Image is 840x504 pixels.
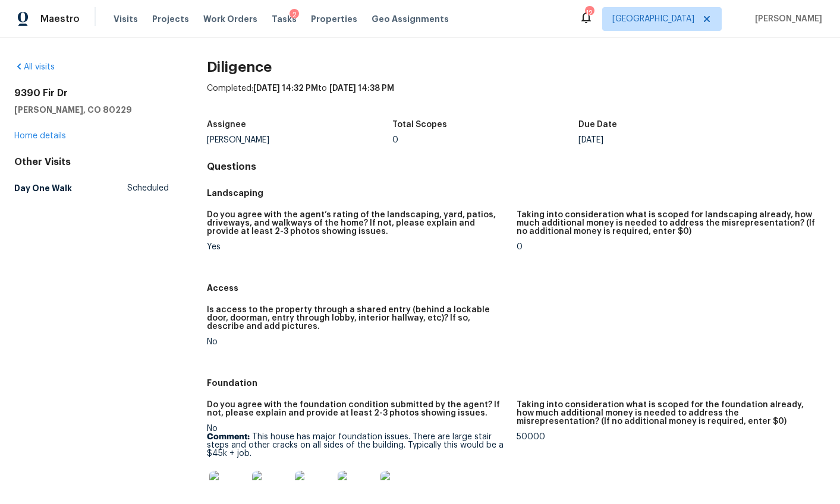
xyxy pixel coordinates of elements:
[207,433,250,441] b: Comment:
[612,13,694,25] span: [GEOGRAPHIC_DATA]
[392,136,578,144] div: 0
[207,377,826,389] h5: Foundation
[14,177,169,199] a: Day One WalkScheduled
[207,161,826,173] h4: Questions
[517,401,816,426] h5: Taking into consideration what is scoped for the foundation already, how much additional money is...
[40,13,80,25] span: Maestro
[578,121,617,129] h5: Due Date
[207,338,506,346] div: No
[272,15,297,23] span: Tasks
[127,182,169,194] span: Scheduled
[207,83,826,113] div: Completed: to
[207,211,506,236] h5: Do you agree with the agent’s rating of the landscaping, yard, patios, driveways, and walkways of...
[329,84,394,93] span: [DATE] 14:38 PM
[517,433,816,441] div: 50000
[207,243,506,251] div: Yes
[14,182,72,194] h5: Day One Walk
[14,87,169,99] h2: 9390 Fir Dr
[207,401,506,417] h5: Do you agree with the foundation condition submitted by the agent? If not, please explain and pro...
[114,13,138,25] span: Visits
[207,282,826,294] h5: Access
[392,121,447,129] h5: Total Scopes
[517,243,816,251] div: 0
[311,13,357,25] span: Properties
[207,121,246,129] h5: Assignee
[372,13,449,25] span: Geo Assignments
[207,187,826,199] h5: Landscaping
[203,13,257,25] span: Work Orders
[517,211,816,236] h5: Taking into consideration what is scoped for landscaping already, how much additional money is ne...
[207,433,506,458] p: This house has major foundation issues. There are large stair steps and other cracks on all sides...
[290,9,299,21] div: 2
[750,13,822,25] span: [PERSON_NAME]
[14,104,169,116] h5: [PERSON_NAME], CO 80229
[207,61,826,73] h2: Diligence
[14,132,66,140] a: Home details
[207,136,392,144] div: [PERSON_NAME]
[207,306,506,331] h5: Is access to the property through a shared entry (behind a lockable door, doorman, entry through ...
[14,156,169,168] div: Other Visits
[253,84,318,93] span: [DATE] 14:32 PM
[152,13,189,25] span: Projects
[578,136,764,144] div: [DATE]
[14,63,55,71] a: All visits
[585,7,593,19] div: 12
